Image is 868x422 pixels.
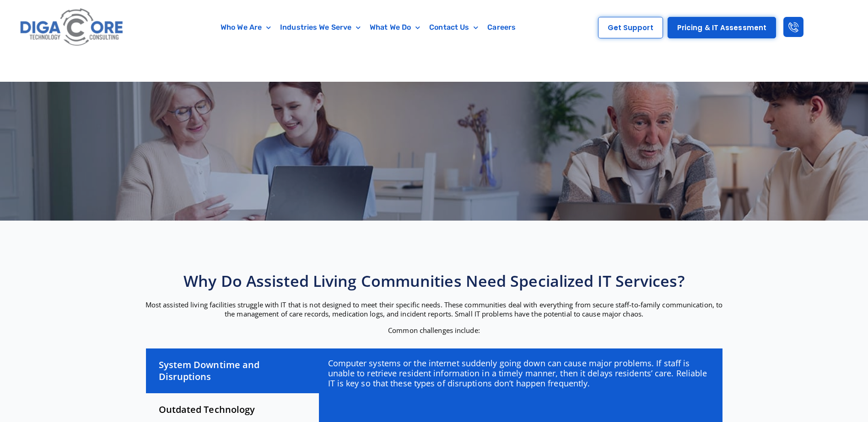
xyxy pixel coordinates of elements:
a: Get Support [598,17,663,38]
span: Most assisted living facilities struggle with IT that is not designed to meet their specific need... [146,300,722,318]
a: Who We Are [216,17,275,38]
a: Pricing & IT Assessment [668,17,776,38]
img: Digacore logo 1 [17,5,127,51]
a: Contact Us [425,17,483,38]
nav: Menu [171,17,566,38]
span: Computer systems or the internet suddenly going down can cause major problems. If staff is unable... [328,358,707,389]
span: Get Support [608,24,653,31]
h2: Why Do Assisted Living Communities Need Specialized IT Services? [141,271,727,291]
div: System Downtime and Disruptions [146,348,319,393]
a: Industries We Serve [275,17,365,38]
span: Pricing & IT Assessment [677,24,766,31]
span: Common challenges include: [388,326,480,335]
a: Careers [483,17,520,38]
a: What We Do [365,17,425,38]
